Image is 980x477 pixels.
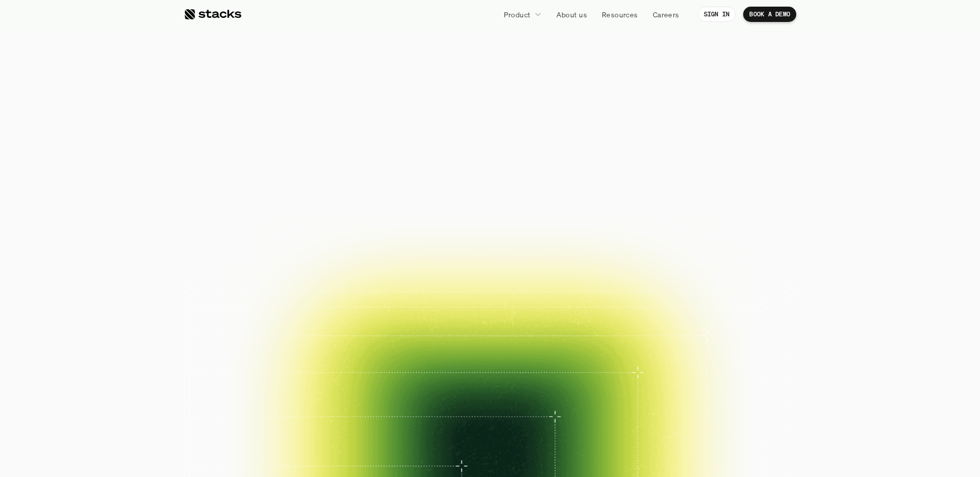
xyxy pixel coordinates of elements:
p: Product [504,9,531,20]
p: Resources [602,9,638,20]
p: BOOK A DEMO [401,221,459,235]
p: Careers [653,9,679,20]
span: Reimagined. [363,108,617,154]
p: BOOK A DEMO [749,11,790,18]
a: About us [550,5,593,23]
a: Resources [596,5,644,23]
p: About us [556,9,587,20]
a: Careers [647,5,685,23]
p: Close your books faster, smarter, and risk-free with Stacks, the AI tool for accounting teams. [362,165,617,197]
a: BOOK A DEMO [383,216,477,241]
span: financial [386,62,562,108]
p: EXPLORE PRODUCT [500,221,579,235]
span: close. [571,62,683,108]
a: EXPLORE PRODUCT [482,216,597,241]
a: BOOK A DEMO [743,7,796,22]
a: SIGN IN [698,7,736,22]
span: The [297,62,378,108]
p: SIGN IN [704,11,730,18]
